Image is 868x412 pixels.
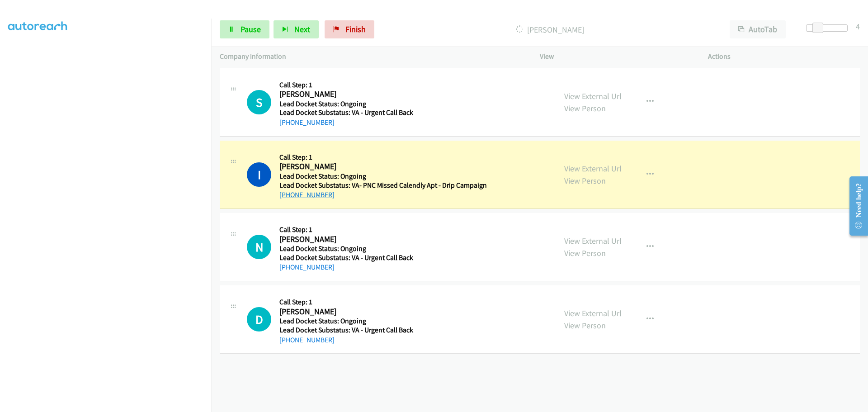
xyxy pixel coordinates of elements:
[279,153,487,162] h5: Call Step: 1
[279,336,335,344] a: [PHONE_NUMBER]
[247,307,271,331] div: The call is yet to be attempted
[247,235,271,259] div: The call is yet to be attempted
[325,20,374,38] a: Finish
[241,24,261,34] span: Pause
[279,326,484,335] h5: Lead Docket Substatus: VA - Urgent Call Back
[387,24,713,36] p: [PERSON_NAME]
[279,190,335,199] a: [PHONE_NUMBER]
[279,253,484,262] h5: Lead Docket Substatus: VA - Urgent Call Back
[247,90,271,114] h1: S
[279,108,484,117] h5: Lead Docket Substatus: VA - Urgent Call Back
[540,51,692,62] p: View
[279,298,484,307] h5: Call Step: 1
[730,20,786,38] button: AutoTab
[345,24,366,34] span: Finish
[564,320,606,331] a: View Person
[279,263,335,271] a: [PHONE_NUMBER]
[279,244,484,253] h5: Lead Docket Status: Ongoing
[247,235,271,259] h1: N
[564,91,622,101] a: View External Url
[279,317,484,326] h5: Lead Docket Status: Ongoing
[294,24,310,34] span: Next
[279,234,484,245] h2: [PERSON_NAME]
[247,162,271,187] h1: I
[842,170,868,242] iframe: Resource Center
[279,181,487,190] h5: Lead Docket Substatus: VA- PNC Missed Calendly Apt - Drip Campaign
[564,175,606,186] a: View Person
[564,248,606,258] a: View Person
[279,161,484,172] h2: [PERSON_NAME]
[274,20,319,38] button: Next
[856,20,860,33] div: 4
[279,118,335,127] a: [PHONE_NUMBER]
[564,103,606,114] a: View Person
[564,163,622,174] a: View External Url
[279,172,487,181] h5: Lead Docket Status: Ongoing
[708,51,860,62] p: Actions
[279,307,484,317] h2: [PERSON_NAME]
[220,51,524,62] p: Company Information
[279,99,484,109] h5: Lead Docket Status: Ongoing
[279,89,484,99] h2: [PERSON_NAME]
[279,225,484,234] h5: Call Step: 1
[220,20,269,38] a: Pause
[247,307,271,331] h1: D
[279,81,484,90] h5: Call Step: 1
[564,308,622,318] a: View External Url
[564,236,622,246] a: View External Url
